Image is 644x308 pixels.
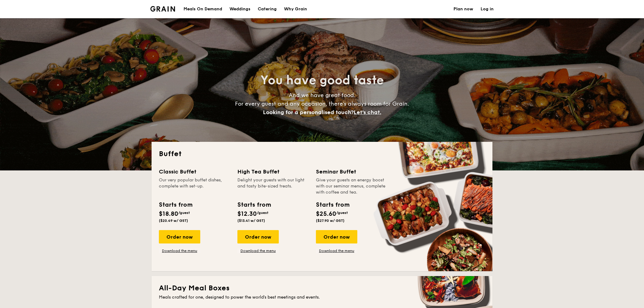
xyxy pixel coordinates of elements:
[316,210,336,218] span: $25.60
[237,248,279,253] a: Download the menu
[159,200,192,209] div: Starts from
[237,200,271,209] div: Starts from
[150,6,175,12] img: Grain
[316,200,349,209] div: Starts from
[237,177,309,195] div: Delight your guests with our light and tasty bite-sized treats.
[237,167,309,176] div: High Tea Buffet
[316,177,387,195] div: Give your guests an energy boost with our seminar menus, complete with coffee and tea.
[257,211,268,215] span: /guest
[159,210,178,218] span: $18.80
[316,219,345,223] span: ($27.90 w/ GST)
[261,73,384,88] span: You have good taste
[159,167,230,176] div: Classic Buffet
[159,177,230,195] div: Our very popular buffet dishes, complete with set-up.
[336,211,348,215] span: /guest
[159,248,200,253] a: Download the menu
[159,149,485,159] h2: Buffet
[159,230,200,243] div: Order now
[354,109,381,116] span: Let's chat.
[237,210,257,218] span: $12.30
[235,92,409,116] span: And we have great food. For every guest and any occasion, there’s always room for Grain.
[150,6,175,12] a: Logotype
[159,219,188,223] span: ($20.49 w/ GST)
[237,230,279,243] div: Order now
[178,211,190,215] span: /guest
[263,109,354,116] span: Looking for a personalised touch?
[159,283,485,293] h2: All-Day Meal Boxes
[316,230,357,243] div: Order now
[237,219,265,223] span: ($13.41 w/ GST)
[316,167,387,176] div: Seminar Buffet
[159,294,485,300] div: Meals crafted for one, designed to power the world's best meetings and events.
[316,248,357,253] a: Download the menu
